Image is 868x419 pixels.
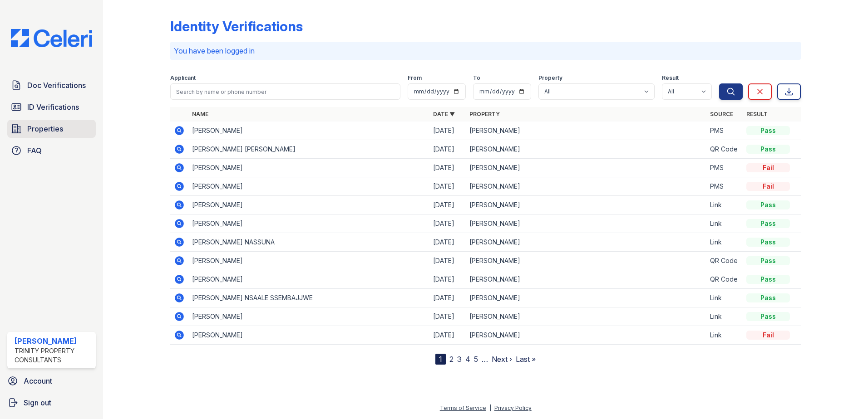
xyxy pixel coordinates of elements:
[429,307,466,326] td: [DATE]
[746,312,790,321] div: Pass
[466,252,707,270] td: [PERSON_NAME]
[466,177,707,196] td: [PERSON_NAME]
[538,74,562,82] label: Property
[706,214,743,233] td: Link
[706,122,743,140] td: PMS
[188,233,429,252] td: [PERSON_NAME] NASSUNA
[188,252,429,270] td: [PERSON_NAME]
[4,394,99,412] a: Sign out
[466,196,707,214] td: [PERSON_NAME]
[466,122,707,140] td: [PERSON_NAME]
[7,98,96,116] a: ID Verifications
[746,256,790,265] div: Pass
[7,141,96,160] a: FAQ
[188,326,429,345] td: [PERSON_NAME]
[746,200,790,209] div: Pass
[662,74,679,82] label: Result
[474,355,478,364] a: 5
[466,326,707,345] td: [PERSON_NAME]
[706,270,743,289] td: QR Code
[706,252,743,270] td: QR Code
[429,140,466,159] td: [DATE]
[706,307,743,326] td: Link
[466,289,707,307] td: [PERSON_NAME]
[746,331,790,340] div: Fail
[516,355,536,364] a: Last »
[4,29,99,47] img: CE_Logo_Blue-a8612792a0a2168367f1c8372b55b34899dd931a85d93a1a3d3e32e68fde9ad4.png
[429,326,466,345] td: [DATE]
[429,196,466,214] td: [DATE]
[482,354,488,365] span: …
[466,159,707,177] td: [PERSON_NAME]
[746,238,790,247] div: Pass
[746,145,790,154] div: Pass
[24,397,51,408] span: Sign out
[429,252,466,270] td: [DATE]
[746,111,768,117] a: Result
[466,140,707,159] td: [PERSON_NAME]
[706,159,743,177] td: PMS
[429,233,466,252] td: [DATE]
[706,233,743,252] td: Link
[15,336,92,346] div: [PERSON_NAME]
[27,102,79,112] span: ID Verifications
[170,74,196,82] label: Applicant
[188,177,429,196] td: [PERSON_NAME]
[188,196,429,214] td: [PERSON_NAME]
[27,123,63,134] span: Properties
[746,182,790,191] div: Fail
[192,111,208,117] a: Name
[746,126,790,135] div: Pass
[4,372,99,390] a: Account
[170,83,400,100] input: Search by name or phone number
[429,159,466,177] td: [DATE]
[188,122,429,140] td: [PERSON_NAME]
[469,111,500,117] a: Property
[429,122,466,140] td: [DATE]
[466,307,707,326] td: [PERSON_NAME]
[494,404,532,411] a: Privacy Policy
[188,307,429,326] td: [PERSON_NAME]
[746,219,790,228] div: Pass
[492,355,512,364] a: Next ›
[188,214,429,233] td: [PERSON_NAME]
[457,355,462,364] a: 3
[706,326,743,345] td: Link
[746,293,790,302] div: Pass
[466,270,707,289] td: [PERSON_NAME]
[449,355,454,364] a: 2
[188,270,429,289] td: [PERSON_NAME]
[706,140,743,159] td: QR Code
[706,177,743,196] td: PMS
[429,214,466,233] td: [DATE]
[24,375,52,386] span: Account
[408,74,422,82] label: From
[706,289,743,307] td: Link
[435,354,446,365] div: 1
[706,196,743,214] td: Link
[746,275,790,284] div: Pass
[429,177,466,196] td: [DATE]
[473,74,480,82] label: To
[27,80,86,91] span: Doc Verifications
[746,163,790,172] div: Fail
[429,270,466,289] td: [DATE]
[188,140,429,159] td: [PERSON_NAME] [PERSON_NAME]
[27,145,42,156] span: FAQ
[174,45,797,56] p: You have been logged in
[188,289,429,307] td: [PERSON_NAME] NSAALE SSEMBAJJWE
[170,18,303,34] div: Identity Verifications
[7,76,96,94] a: Doc Verifications
[465,355,470,364] a: 4
[188,159,429,177] td: [PERSON_NAME]
[433,111,455,117] a: Date ▼
[710,111,733,117] a: Source
[489,404,491,411] div: |
[7,120,96,138] a: Properties
[440,404,486,411] a: Terms of Service
[466,214,707,233] td: [PERSON_NAME]
[429,289,466,307] td: [DATE]
[466,233,707,252] td: [PERSON_NAME]
[15,346,92,365] div: Trinity Property Consultants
